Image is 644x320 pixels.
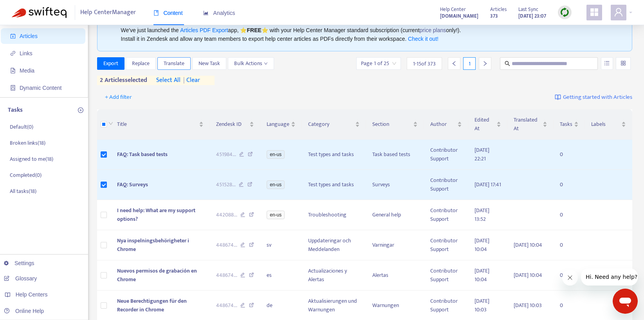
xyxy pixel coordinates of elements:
[210,109,261,140] th: Zendesk ID
[20,67,34,74] span: Media
[424,109,468,140] th: Author
[156,76,180,85] span: select all
[117,120,197,129] span: Title
[108,121,113,126] span: down
[581,268,638,285] iframe: Message from company
[505,61,510,66] span: search
[267,211,285,219] span: en-us
[366,170,424,200] td: Surveys
[554,200,585,230] td: 0
[302,200,366,230] td: Troubleshooting
[408,36,438,42] a: Check it out!
[614,7,623,17] span: user
[10,33,16,39] span: account-book
[424,260,468,291] td: Contributor Support
[164,59,184,68] span: Translate
[555,91,632,104] a: Getting started with Articles
[554,230,585,260] td: 0
[198,59,220,68] span: New Task
[514,271,542,280] span: [DATE] 10:04
[514,301,542,310] span: [DATE] 10:03
[474,296,489,314] span: [DATE] 10:03
[10,139,45,147] p: Broken links ( 18 )
[474,145,489,163] span: [DATE] 22:21
[302,109,366,140] th: Category
[111,109,210,140] th: Title
[203,10,209,16] span: area-chart
[514,116,541,133] span: Translated At
[601,57,613,70] button: unordered-list
[562,270,578,285] iframe: Close message
[216,120,248,129] span: Zendesk ID
[10,51,16,56] span: link
[555,94,561,100] img: image-link
[424,200,468,230] td: Contributor Support
[563,93,632,102] span: Getting started with Articles
[507,109,554,140] th: Translated At
[372,120,411,129] span: Section
[4,308,44,314] a: Online Help
[560,7,570,17] img: sync.dc5367851b00ba804db3.png
[183,75,185,85] span: |
[10,68,16,73] span: file-image
[554,260,585,291] td: 0
[153,10,183,16] span: Content
[216,150,236,159] span: 451984 ...
[424,140,468,170] td: Contributor Support
[490,12,498,20] strong: 373
[474,266,489,284] span: [DATE] 10:04
[216,241,237,249] span: 448674 ...
[451,61,457,66] span: left
[121,26,615,43] div: We've just launched the app, ⭐ ⭐️ with your Help Center Manager standard subscription (current on...
[518,12,546,20] strong: [DATE] 23:07
[474,206,489,224] span: [DATE] 13:52
[613,289,638,314] iframe: Button to launch messaging window
[216,180,236,189] span: 451528 ...
[366,230,424,260] td: Varningar
[302,170,366,200] td: Test types and tasks
[440,5,466,14] span: Help Center
[585,109,632,140] th: Labels
[117,180,148,189] span: FAQ: Surveys
[10,155,53,163] p: Assigned to me ( 18 )
[514,240,542,249] span: [DATE] 10:04
[267,180,285,189] span: en-us
[132,59,150,68] span: Replace
[490,5,507,14] span: Articles
[413,60,436,68] span: 1 - 15 of 373
[10,171,41,179] p: Completed ( 0 )
[267,150,285,159] span: en-us
[430,120,456,129] span: Author
[302,140,366,170] td: Test types and tasks
[590,7,599,17] span: appstore
[20,33,38,39] span: Articles
[117,206,195,224] span: I need help: What are my support options?
[216,301,237,310] span: 448674 ...
[203,10,235,16] span: Analytics
[474,180,501,189] span: [DATE] 17:41
[591,120,620,129] span: Labels
[518,5,538,14] span: Last Sync
[117,266,197,284] span: Nuevos permisos de grabación en Chrome
[440,11,478,20] a: [DOMAIN_NAME]
[560,120,572,129] span: Tasks
[463,57,476,70] div: 1
[16,291,48,298] span: Help Centers
[366,260,424,291] td: Alertas
[4,260,34,266] a: Settings
[604,60,610,66] span: unordered-list
[474,236,489,254] span: [DATE] 10:04
[234,59,268,68] span: Bulk Actions
[103,59,118,68] span: Export
[97,76,148,85] span: 2 articles selected
[554,170,585,200] td: 0
[554,109,585,140] th: Tasks
[8,105,23,115] p: Tasks
[260,230,302,260] td: sv
[4,275,37,282] a: Glossary
[192,57,226,70] button: New Task
[20,85,61,91] span: Dynamic Content
[10,187,36,195] p: All tasks ( 18 )
[216,271,237,280] span: 448674 ...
